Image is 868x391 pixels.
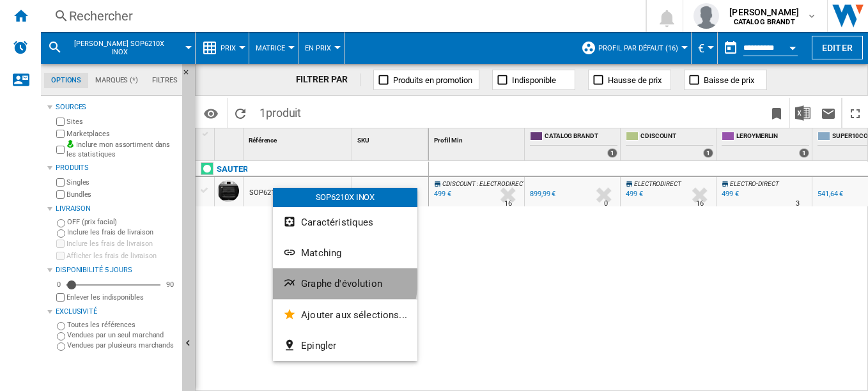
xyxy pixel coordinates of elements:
button: Ajouter aux sélections... [273,300,417,330]
button: Matching [273,238,417,268]
button: Epingler... [273,330,417,361]
span: Ajouter aux sélections... [301,309,407,321]
div: SOP6210X INOX [273,188,417,207]
span: Graphe d'évolution [301,278,382,289]
button: Graphe d'évolution [273,268,417,299]
button: Caractéristiques [273,207,417,238]
span: Matching [301,247,341,259]
span: Caractéristiques [301,217,373,228]
span: Epingler [301,340,336,351]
